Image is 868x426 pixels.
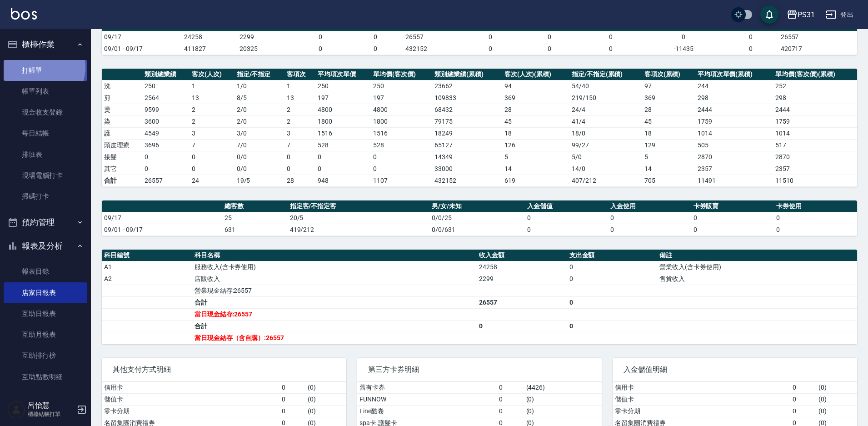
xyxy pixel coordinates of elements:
[348,43,403,55] td: 0
[284,151,315,163] td: 0
[567,296,658,308] td: 0
[695,92,773,104] td: 298
[524,393,602,405] td: ( 0 )
[522,31,578,43] td: 0
[237,43,293,55] td: 20325
[293,43,348,55] td: 0
[102,405,279,417] td: 零卡分期
[222,200,288,212] th: 總客數
[525,224,608,236] td: 0
[567,261,658,273] td: 0
[293,31,348,43] td: 0
[315,104,371,115] td: 4800
[432,92,502,104] td: 109833
[190,175,234,186] td: 24
[284,104,315,115] td: 2
[102,250,857,344] table: a dense table
[4,210,87,234] button: 預約管理
[459,43,522,55] td: 0
[348,31,403,43] td: 0
[315,115,371,127] td: 1800
[778,31,857,43] td: 26557
[4,165,87,186] a: 現場電腦打卡
[11,8,37,20] img: Logo
[315,139,371,151] td: 528
[567,273,658,285] td: 0
[190,151,234,163] td: 0
[816,382,857,394] td: ( 0 )
[497,382,524,394] td: 0
[4,282,87,303] a: 店家日報表
[192,285,477,296] td: 營業現金結存:26557
[644,43,723,55] td: -11435
[288,224,430,236] td: 419/212
[357,405,497,417] td: Line酷卷
[142,80,190,92] td: 250
[477,250,567,261] th: 收入金額
[613,393,790,405] td: 儲值卡
[691,224,774,236] td: 0
[642,127,695,139] td: 18
[192,273,477,285] td: 店販收入
[773,80,857,92] td: 252
[695,139,773,151] td: 505
[4,60,87,81] a: 打帳單
[524,405,602,417] td: ( 0 )
[371,139,432,151] td: 528
[371,92,432,104] td: 197
[774,200,857,212] th: 卡券使用
[525,212,608,224] td: 0
[190,92,234,104] td: 13
[608,224,691,236] td: 0
[234,127,285,139] td: 3 / 0
[234,69,285,80] th: 指定/不指定
[695,115,773,127] td: 1759
[4,387,87,408] a: 互助業績報表
[284,80,315,92] td: 1
[773,175,857,186] td: 11510
[190,163,234,175] td: 0
[279,382,306,394] td: 0
[642,104,695,115] td: 28
[190,139,234,151] td: 7
[102,382,279,394] td: 信用卡
[234,92,285,104] td: 8 / 5
[237,31,293,43] td: 2299
[432,115,502,127] td: 79175
[102,104,142,115] td: 燙
[234,163,285,175] td: 0 / 0
[773,163,857,175] td: 2357
[613,405,790,417] td: 零卡分期
[4,324,87,345] a: 互助月報表
[429,224,525,236] td: 0/0/631
[642,69,695,80] th: 客項次(累積)
[432,175,502,186] td: 432152
[657,250,857,261] th: 備註
[4,345,87,366] a: 互助排行榜
[723,43,778,55] td: 0
[288,212,430,224] td: 20/5
[773,151,857,163] td: 2870
[192,250,477,261] th: 科目名稱
[608,212,691,224] td: 0
[567,250,658,261] th: 支出金額
[102,115,142,127] td: 染
[624,365,846,374] span: 入金儲值明細
[816,393,857,405] td: ( 0 )
[642,80,695,92] td: 97
[778,43,857,55] td: 420717
[524,382,602,394] td: ( 4426 )
[691,212,774,224] td: 0
[774,224,857,236] td: 0
[4,144,87,165] a: 排班表
[4,123,87,144] a: 每日結帳
[234,104,285,115] td: 2 / 0
[284,139,315,151] td: 7
[477,273,567,285] td: 2299
[4,33,87,56] button: 櫃檯作業
[284,115,315,127] td: 2
[102,69,857,187] table: a dense table
[569,127,642,139] td: 18 / 0
[315,163,371,175] td: 0
[695,175,773,186] td: 11491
